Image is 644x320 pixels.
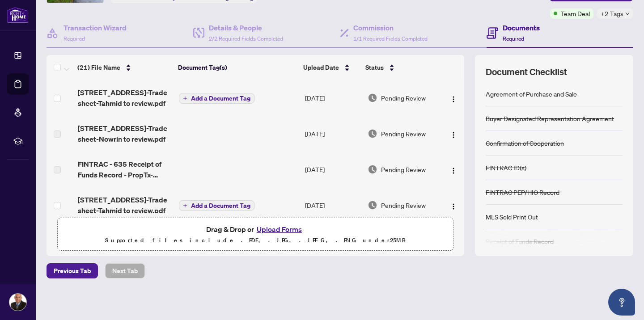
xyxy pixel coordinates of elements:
[486,89,577,99] div: Agreement of Purchase and Sale
[353,22,428,33] h4: Commission
[486,114,614,123] div: Buyer Designated Representation Agreement
[78,123,172,144] span: [STREET_ADDRESS]-Trade sheet-Nowrin to review.pdf
[381,164,426,174] span: Pending Review
[209,22,283,33] h4: Details & People
[254,223,305,235] button: Upload Forms
[206,223,305,235] span: Drag & Drop or
[625,12,630,16] span: down
[191,202,250,209] span: Add a Document Tag
[486,66,567,78] span: Document Checklist
[301,116,364,152] td: [DATE]
[74,55,174,80] th: (21) File Name
[183,96,187,101] span: plus
[486,163,526,173] div: FINTRAC ID(s)
[64,35,85,42] span: Required
[368,93,377,103] img: Document Status
[63,235,448,246] p: Supported files include .PDF, .JPG, .JPEG, .PNG under 25 MB
[486,187,559,197] div: FINTRAC PEP/HIO Record
[300,55,362,80] th: Upload Date
[486,212,538,222] div: MLS Sold Print Out
[179,200,254,211] button: Add a Document Tag
[353,35,428,42] span: 1/1 Required Fields Completed
[78,159,172,180] span: FINTRAC - 635 Receipt of Funds Record - PropTx-OREA_[DATE] 09_21_33.pdf
[9,294,26,311] img: Profile Icon
[446,91,461,105] button: Logo
[183,203,187,208] span: plus
[446,198,461,212] button: Logo
[7,7,29,23] img: logo
[179,200,254,211] button: Add a Document Tag
[446,126,461,141] button: Logo
[54,264,91,278] span: Previous Tab
[301,152,364,187] td: [DATE]
[301,187,364,223] td: [DATE]
[381,200,426,210] span: Pending Review
[450,167,457,174] img: Logo
[450,96,457,103] img: Logo
[608,289,635,316] button: Open asap
[179,93,254,104] button: Add a Document Tag
[58,218,453,251] span: Drag & Drop orUpload FormsSupported files include .PDF, .JPG, .JPEG, .PNG under25MB
[179,93,254,104] button: Add a Document Tag
[365,63,384,72] span: Status
[486,138,564,148] div: Confirmation of Cooperation
[503,22,540,33] h4: Documents
[78,194,172,216] span: [STREET_ADDRESS]-Trade sheet-Tahmid to review.pdf
[368,200,377,210] img: Document Status
[450,131,457,139] img: Logo
[174,55,300,80] th: Document Tag(s)
[561,8,590,18] span: Team Deal
[381,129,426,139] span: Pending Review
[450,203,457,210] img: Logo
[446,162,461,177] button: Logo
[381,93,426,103] span: Pending Review
[303,63,339,72] span: Upload Date
[503,35,524,42] span: Required
[191,95,250,101] span: Add a Document Tag
[368,129,377,139] img: Document Status
[368,164,377,174] img: Document Status
[64,22,127,33] h4: Transaction Wizard
[362,55,440,80] th: Status
[209,35,283,42] span: 2/2 Required Fields Completed
[47,263,98,278] button: Previous Tab
[78,87,172,109] span: [STREET_ADDRESS]-Trade sheet-Tahmid to review.pdf
[105,263,145,278] button: Next Tab
[301,80,364,116] td: [DATE]
[601,8,623,19] span: +2 Tags
[77,63,120,72] span: (21) File Name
